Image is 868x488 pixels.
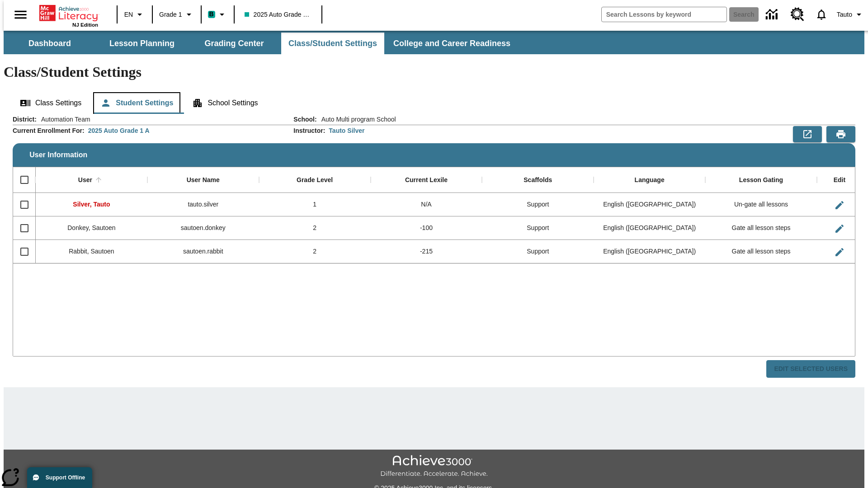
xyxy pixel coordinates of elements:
[259,216,371,240] div: 2
[97,33,187,54] button: Lesson Planning
[371,240,482,263] div: -215
[833,6,868,23] button: Profile/Settings
[293,127,325,135] h2: Instructor :
[317,115,396,124] span: Auto Multi program School
[594,240,705,263] div: English (US)
[4,64,864,80] h1: Class/Student Settings
[5,33,95,54] button: Dashboard
[147,216,259,240] div: sautoen.donkey
[810,3,833,26] a: Notifications
[834,176,845,184] div: Edit
[4,31,864,54] div: SubNavbar
[793,126,822,142] button: Export to CSV
[371,193,482,216] div: N/A
[371,216,482,240] div: -100
[29,151,87,159] span: User Information
[13,116,37,123] h2: District :
[13,92,855,114] div: Class/Student Settings
[386,33,518,54] button: College and Career Readiness
[69,248,114,255] span: Rabbit, Sautoen
[159,10,182,19] span: Grade 1
[259,193,371,216] div: 1
[482,216,594,240] div: Support
[72,22,98,28] span: NJ Edition
[39,4,98,22] a: Home
[826,126,855,142] button: Print Preview
[760,2,785,27] a: Data Center
[124,10,133,19] span: EN
[405,176,448,184] div: Current Lexile
[7,1,34,28] button: Open side menu
[73,201,110,208] span: Silver, Tauto
[380,455,488,478] img: Achieve3000 Differentiate Accelerate Achieve
[27,467,92,488] button: Support Offline
[482,240,594,263] div: Support
[830,243,849,261] button: Edit User
[739,176,783,184] div: Lesson Gating
[209,9,214,20] span: B
[705,240,817,263] div: Gate all lesson steps
[830,220,849,238] button: Edit User
[39,3,98,28] div: Home
[185,92,265,114] button: School Settings
[67,224,115,231] span: Donkey, Sautoen
[297,176,333,184] div: Grade Level
[13,92,89,114] button: Class Settings
[281,33,384,54] button: Class/Student Settings
[156,6,198,23] button: Grade: Grade 1, Select a grade
[187,176,220,184] div: User Name
[293,116,316,123] h2: School :
[189,33,279,54] button: Grading Center
[245,10,311,19] span: 2025 Auto Grade 1 A
[147,193,259,216] div: tauto.silver
[705,193,817,216] div: Un-gate all lessons
[88,126,150,135] div: 2025 Auto Grade 1 A
[329,126,364,135] div: Tauto Silver
[147,240,259,263] div: sautoen.rabbit
[78,176,92,184] div: User
[524,176,552,184] div: Scaffolds
[120,6,149,23] button: Language: EN, Select a language
[93,92,180,114] button: Student Settings
[635,176,665,184] div: Language
[705,216,817,240] div: Gate all lesson steps
[482,193,594,216] div: Support
[602,7,726,22] input: search field
[830,196,849,214] button: Edit User
[13,127,85,135] h2: Current Enrollment For :
[13,115,855,378] div: User Information
[204,6,231,23] button: Boost Class color is teal. Change class color
[837,10,852,19] span: Tauto
[37,115,90,124] span: Automation Team
[785,2,810,27] a: Resource Center, Will open in new tab
[594,193,705,216] div: English (US)
[259,240,371,263] div: 2
[46,474,85,481] span: Support Offline
[594,216,705,240] div: English (US)
[4,33,519,54] div: SubNavbar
